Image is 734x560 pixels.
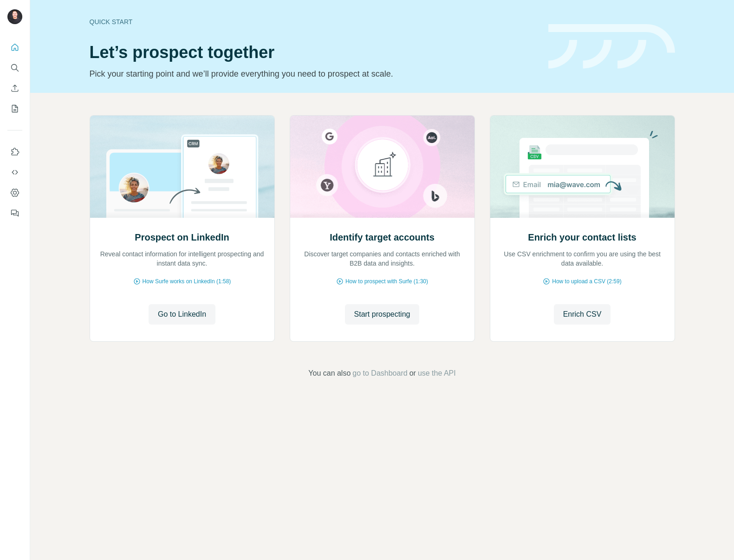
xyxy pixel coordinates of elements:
img: Enrich your contact lists [490,116,675,218]
button: Use Surfe on LinkedIn [7,143,22,160]
span: How Surfe works on LinkedIn (1:58) [143,277,231,286]
img: Prospect on LinkedIn [90,116,275,218]
h2: Prospect on LinkedIn [135,231,229,244]
img: banner [548,24,675,69]
p: Reveal contact information for intelligent prospecting and instant data sync. [99,249,265,268]
h2: Enrich your contact lists [528,231,636,244]
button: Enrich CSV [7,80,22,97]
p: Pick your starting point and we’ll provide everything you need to prospect at scale. [90,67,537,80]
button: Search [7,59,22,76]
button: Dashboard [7,184,22,201]
button: Go to LinkedIn [149,304,215,325]
h1: Let’s prospect together [90,43,537,62]
button: Feedback [7,205,22,221]
img: Identify target accounts [290,116,475,218]
span: How to upload a CSV (2:59) [552,277,621,286]
span: Start prospecting [354,309,410,320]
span: You can also [308,368,351,379]
span: How to prospect with Surfe (1:30) [345,277,428,286]
button: Start prospecting [345,304,420,325]
button: Enrich CSV [554,304,611,325]
span: Enrich CSV [563,309,602,320]
div: Quick start [90,17,537,26]
button: use the API [418,368,456,379]
p: Use CSV enrichment to confirm you are using the best data available. [500,249,665,268]
p: Discover target companies and contacts enriched with B2B data and insights. [299,249,465,268]
span: or [409,368,416,379]
button: go to Dashboard [352,368,407,379]
button: My lists [7,100,22,117]
h2: Identify target accounts [330,231,435,244]
span: Go to LinkedIn [158,309,206,320]
img: Avatar [7,9,22,24]
button: Use Surfe API [7,164,22,181]
button: Quick start [7,39,22,56]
